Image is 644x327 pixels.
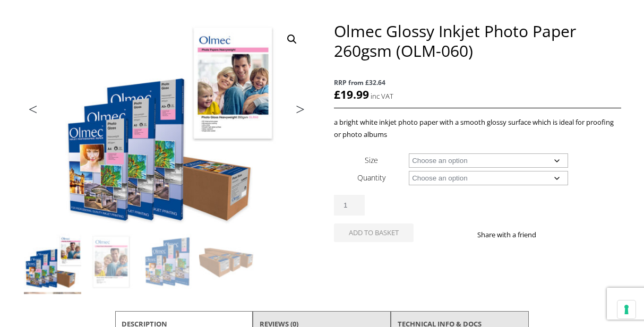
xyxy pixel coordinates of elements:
[199,234,256,291] img: Olmec Glossy Inkjet Photo Paper 260gsm (OLM-060) - Image 4
[24,234,81,291] img: Olmec Glossy Inkjet Photo Paper 260gsm (OLM-060)
[334,116,621,141] p: a bright white inkjet photo paper with a smooth glossy surface which is ideal for proofing or pho...
[82,234,140,291] img: Olmec Glossy Inkjet Photo Paper 260gsm (OLM-060) - Image 2
[141,234,198,291] img: Olmec Glossy Inkjet Photo Paper 260gsm (OLM-060) - Image 3
[334,87,340,102] span: £
[334,223,414,242] button: Add to basket
[334,21,621,61] h1: Olmec Glossy Inkjet Photo Paper 260gsm (OLM-060)
[282,30,302,49] a: View full-screen image gallery
[477,229,549,241] p: Share with a friend
[334,76,621,89] span: RRP from £32.64
[617,300,636,319] button: Your consent preferences for tracking technologies
[334,195,365,216] input: Product quantity
[334,87,369,102] bdi: 19.99
[365,155,378,165] label: Size
[357,173,385,183] label: Quantity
